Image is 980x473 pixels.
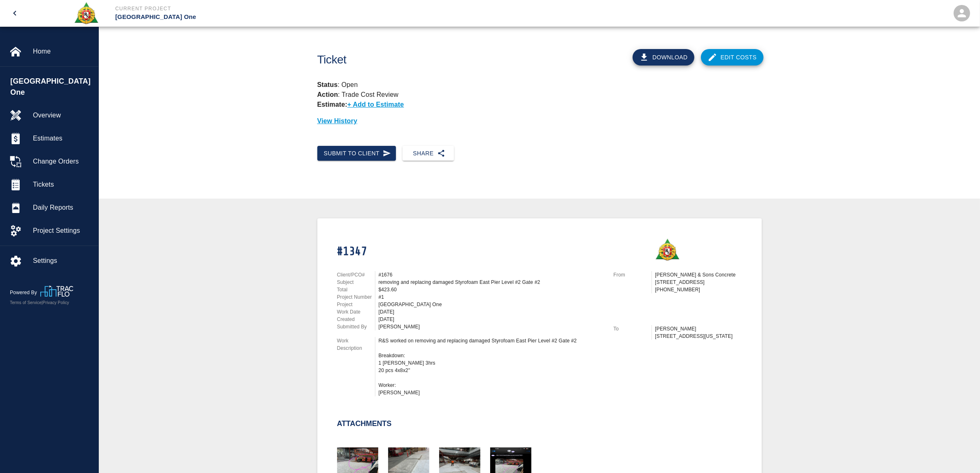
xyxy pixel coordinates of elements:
h1: #1347 [337,245,604,259]
p: : Open [317,80,762,90]
span: Home [33,47,92,56]
div: removing and replacing damaged Styrofoam East Pier Level #2 Gate #2 [379,279,604,286]
button: Download [633,49,694,66]
p: Current Project [115,5,535,12]
h2: Attachments [337,419,392,429]
strong: Action [317,91,338,98]
h1: Ticket [317,53,574,67]
p: Powered By [10,289,40,296]
div: [DATE] [379,316,604,323]
strong: Estimate: [317,101,347,108]
span: | [42,300,43,305]
span: Estimates [33,133,92,143]
p: Submitted By [337,323,375,330]
div: #1676 [379,271,604,279]
strong: Status [317,81,338,88]
iframe: Chat Widget [939,433,980,473]
p: : Trade Cost Review [317,91,399,98]
button: Submit to Client [317,146,396,161]
img: Roger & Sons Concrete [74,2,99,25]
p: [PERSON_NAME] [655,325,742,333]
p: [STREET_ADDRESS] [655,279,742,286]
p: Client/PCO# [337,271,375,279]
p: To [614,325,652,333]
span: Project Settings [33,226,92,236]
span: Settings [33,256,92,266]
p: [PERSON_NAME] & Sons Concrete [655,271,742,279]
p: Created [337,316,375,323]
span: Tickets [33,180,92,190]
div: #1 [379,293,604,301]
div: [GEOGRAPHIC_DATA] One [379,301,604,308]
p: Total [337,286,375,293]
span: Overview [33,110,92,120]
img: TracFlo [40,286,73,297]
p: [GEOGRAPHIC_DATA] One [115,12,535,22]
button: Share [403,146,454,161]
p: Project Number [337,293,375,301]
p: Subject [337,279,375,286]
a: Edit Costs [701,49,764,66]
a: Privacy Policy [43,300,69,305]
div: R&S worked on removing and replacing damaged Styrofoam East Pier Level #2 Gate #2 Breakdown: 1 [P... [379,337,604,396]
div: [DATE] [379,308,604,316]
p: Work Date [337,308,375,316]
p: [PHONE_NUMBER] [655,286,742,293]
span: Change Orders [33,157,92,166]
p: + Add to Estimate [347,101,404,108]
p: Project [337,301,375,308]
a: Terms of Service [10,300,42,305]
span: [GEOGRAPHIC_DATA] One [10,76,94,98]
span: Daily Reports [33,203,92,213]
img: Roger & Sons Concrete [655,238,680,261]
p: View History [317,116,762,126]
div: [PERSON_NAME] [379,323,604,330]
div: $423.60 [379,286,604,293]
p: [STREET_ADDRESS][US_STATE] [655,333,742,340]
button: open drawer [5,3,25,23]
p: Work Description [337,337,375,352]
p: From [614,271,652,279]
